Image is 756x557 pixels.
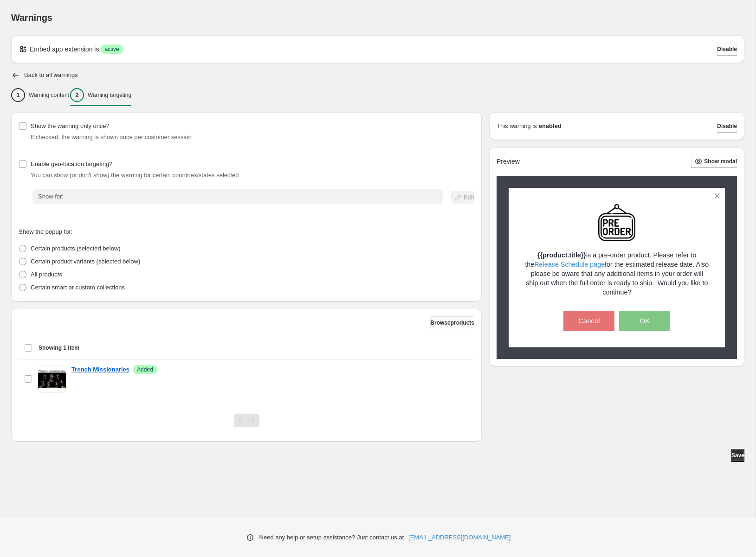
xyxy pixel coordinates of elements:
[31,160,112,167] span: Enable geo-location targeting?
[11,13,52,23] span: Warnings
[534,261,605,268] a: Release Schedule page
[31,245,121,252] span: Certain products (selected below)
[430,319,474,327] span: Browse products
[731,449,744,462] button: Save
[430,316,474,329] button: Browseproducts
[29,91,69,99] p: Warning content
[539,122,562,131] strong: enabled
[31,258,140,265] span: Certain product variants (selected below)
[31,270,62,279] p: All products
[30,45,99,54] p: Embed app extension is
[11,85,69,105] button: 1Warning content
[11,88,25,102] div: 1
[408,533,510,542] a: [EMAIL_ADDRESS][DOMAIN_NAME]
[717,43,737,56] button: Disable
[704,158,737,165] span: Show modal
[31,283,125,292] p: Certain smart or custom collections
[137,366,153,373] span: Added
[70,85,131,105] button: 2Warning targeting
[104,45,119,53] span: active
[31,122,110,129] span: Show the warning only once?
[38,193,64,200] span: Show for:
[497,158,520,166] h2: Preview
[619,311,670,331] button: OK
[71,365,129,374] a: Trench Missionaries
[24,71,78,79] h2: Back to all warnings
[497,122,537,131] p: This warning is
[234,414,259,427] nav: Pagination
[88,91,131,99] p: Warning targeting
[537,251,586,259] strong: {{product.title}}
[525,250,709,297] p: is a pre-order product. Please refer to the for the estimated release date. Also please be aware ...
[691,155,737,168] button: Show modal
[19,228,72,235] span: Show the popup for:
[717,45,737,53] span: Disable
[70,88,84,102] div: 2
[563,311,614,331] button: Cancel
[717,122,737,130] span: Disable
[31,172,239,179] span: You can show (or don't show) the warning for certain countries/states selected
[31,134,192,141] span: If checked, the warning is shown once per customer session
[717,120,737,133] button: Disable
[731,452,744,459] span: Save
[39,344,79,352] span: Showing 1 item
